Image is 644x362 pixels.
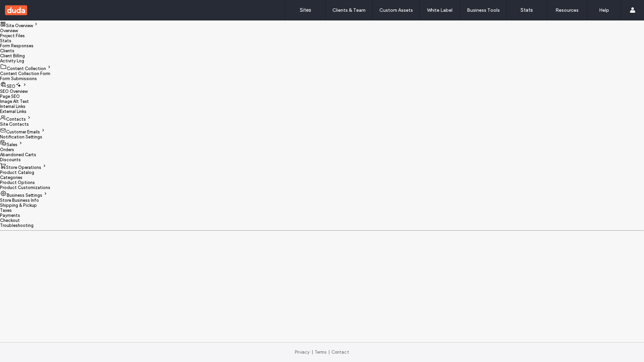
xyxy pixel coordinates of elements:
[312,350,313,355] span: |
[6,129,40,134] span: Customer Emails
[521,7,533,13] label: Stats
[6,165,41,170] span: Store Operations
[328,350,330,355] span: |
[295,350,310,355] a: Privacy
[427,7,452,13] label: White Label
[6,23,33,28] span: Site Overview
[332,7,366,13] label: Clients & Team
[7,142,17,147] span: Sales
[379,7,413,13] label: Custom Assets
[467,7,500,13] label: Business Tools
[7,84,15,89] span: SEO
[331,350,349,355] a: Contact
[315,350,327,355] a: Terms
[7,66,46,71] span: Content Collection
[555,7,579,13] label: Resources
[7,193,42,198] span: Business Settings
[599,7,609,13] label: Help
[300,7,311,13] label: Sites
[6,117,26,122] span: Contacts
